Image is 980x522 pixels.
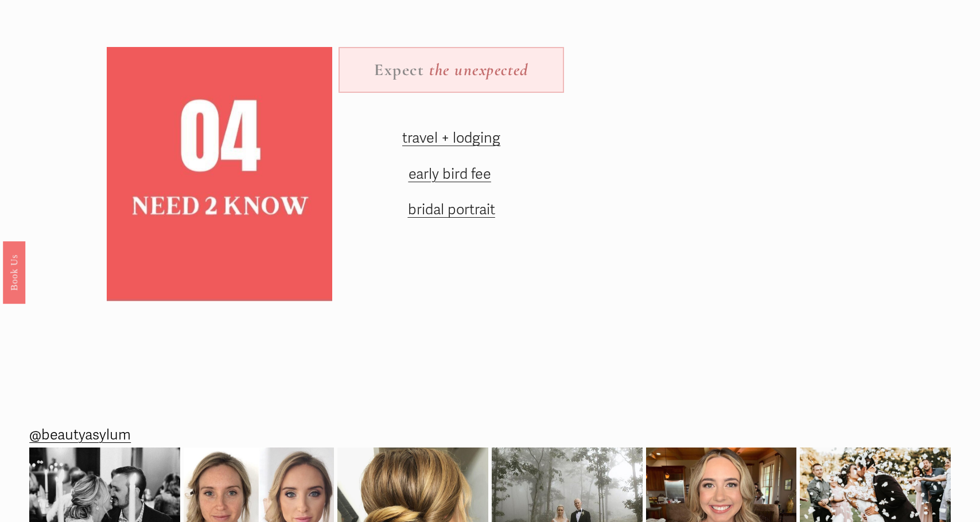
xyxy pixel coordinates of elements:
a: bridal portrait [408,201,495,218]
a: Book Us [3,241,25,303]
em: the unexpected [429,60,528,80]
a: travel + lodging [402,129,500,147]
strong: Expect [374,60,424,80]
a: early bird fee [409,165,491,183]
a: @beautyasylum [29,422,131,448]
